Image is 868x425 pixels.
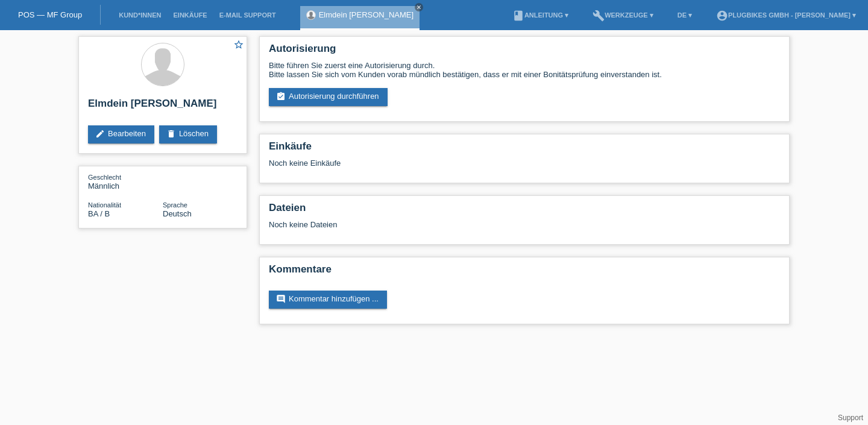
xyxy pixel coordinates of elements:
[159,125,217,143] a: deleteLöschen
[163,209,192,218] span: Deutsch
[416,4,422,10] i: close
[269,61,780,79] div: Bitte führen Sie zuerst eine Autorisierung durch. Bitte lassen Sie sich vom Kunden vorab mündlich...
[269,220,637,229] div: Noch keine Dateien
[88,209,110,218] span: Bosnien und Herzegowina / B / 13.01.1999
[506,11,574,19] a: bookAnleitung ▾
[319,10,414,19] a: Elmdein [PERSON_NAME]
[88,172,163,190] div: Männlich
[88,98,237,116] h2: Elmdein [PERSON_NAME]
[512,10,524,22] i: book
[838,414,863,422] a: Support
[166,129,176,139] i: delete
[593,10,605,22] i: build
[88,125,154,143] a: editBearbeiten
[269,43,780,61] h2: Autorisierung
[18,10,82,19] a: POS — MF Group
[671,11,698,19] a: DE ▾
[88,174,121,181] span: Geschlecht
[167,11,213,19] a: Einkäufe
[587,11,659,19] a: buildWerkzeuge ▾
[113,11,167,19] a: Kund*innen
[269,202,780,220] h2: Dateien
[269,291,387,309] a: commentKommentar hinzufügen ...
[88,201,121,209] span: Nationalität
[269,140,780,159] h2: Einkäufe
[213,11,282,19] a: E-Mail Support
[710,11,862,19] a: account_circlePlugBikes GmbH - [PERSON_NAME] ▾
[276,294,286,304] i: comment
[233,39,244,50] i: star_border
[716,10,728,22] i: account_circle
[276,92,286,101] i: assignment_turned_in
[269,263,780,282] h2: Kommentare
[95,129,105,139] i: edit
[269,88,388,106] a: assignment_turned_inAutorisierung durchführen
[233,39,244,52] a: star_border
[415,3,423,11] a: close
[163,201,187,209] span: Sprache
[269,159,780,177] div: Noch keine Einkäufe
